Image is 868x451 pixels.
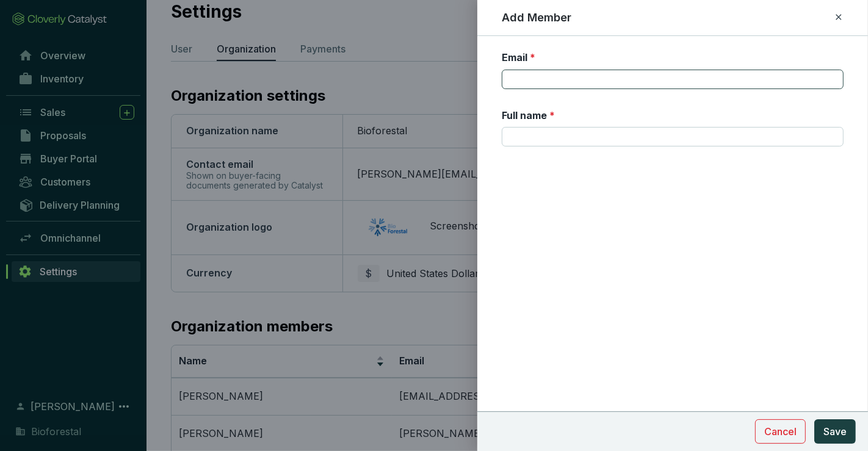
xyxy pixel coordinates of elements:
[814,419,856,444] button: Save
[755,419,806,444] button: Cancel
[823,424,847,439] span: Save
[764,424,797,439] span: Cancel
[502,10,572,26] h2: Add Member
[502,51,535,64] label: Email
[502,109,555,122] label: Full name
